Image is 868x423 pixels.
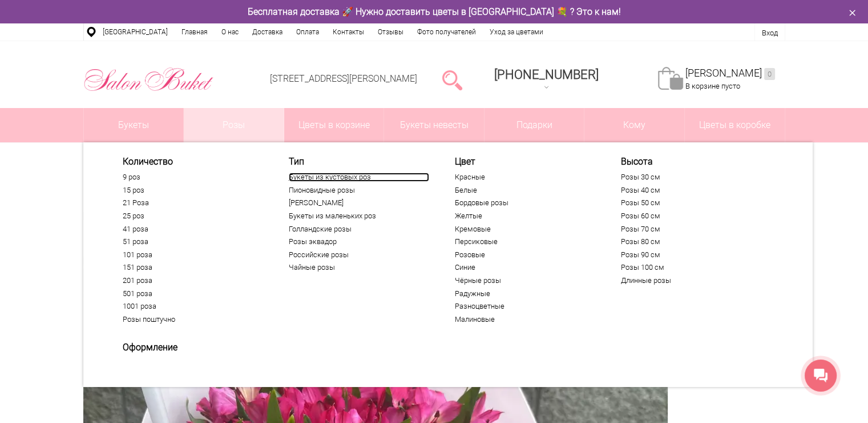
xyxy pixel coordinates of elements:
[762,29,778,37] a: Вход
[487,63,605,96] a: [PHONE_NUMBER]
[123,156,263,167] span: Количество
[289,23,326,41] a: Оплата
[96,23,175,41] a: [GEOGRAPHIC_DATA]
[621,237,761,246] a: Розы 80 см
[184,108,284,142] a: Розы
[83,65,214,94] img: Цветы Нижний Новгород
[455,302,595,311] a: Разноцветные
[494,67,599,82] span: [PHONE_NUMBER]
[455,186,595,195] a: Белые
[621,225,761,234] a: Розы 70 см
[621,156,761,167] span: Высота
[621,173,761,182] a: Розы 30 см
[384,108,484,142] a: Букеты невесты
[123,250,263,260] a: 101 роза
[455,237,595,246] a: Персиковые
[455,225,595,234] a: Кремовые
[84,108,184,142] a: Букеты
[455,276,595,285] a: Чёрные розы
[289,156,429,167] span: Тип
[123,237,263,246] a: 51 роза
[685,67,775,80] a: [PERSON_NAME]
[123,263,263,272] a: 151 роза
[123,198,263,207] a: 21 Роза
[483,23,550,41] a: Уход за цветами
[455,263,595,272] a: Синие
[123,276,263,285] a: 201 роза
[289,237,429,246] a: Розы эквадор
[123,173,263,182] a: 9 роз
[455,289,595,298] a: Радужные
[485,108,584,142] a: Подарки
[123,315,263,324] a: Розы поштучно
[123,225,263,234] a: 41 роза
[621,186,761,195] a: Розы 40 см
[455,250,595,260] a: Розовые
[621,276,761,285] a: Длинные розы
[621,212,761,221] a: Розы 60 см
[685,108,785,142] a: Цветы в коробке
[455,156,595,167] span: Цвет
[455,315,595,324] a: Малиновые
[289,250,429,260] a: Российские розы
[289,173,429,182] a: Букеты из кустовых роз
[455,198,595,207] a: Бордовые розы
[245,23,289,41] a: Доставка
[289,212,429,221] a: Букеты из маленьких роз
[455,173,595,182] a: Красные
[764,68,775,80] ins: 0
[289,263,429,272] a: Чайные розы
[123,186,263,195] a: 15 роз
[410,23,483,41] a: Фото получателей
[123,289,263,298] a: 501 роза
[123,302,263,311] a: 1001 роза
[326,23,371,41] a: Контакты
[289,186,429,195] a: Пионовидные розы
[621,250,761,260] a: Розы 90 см
[685,82,740,90] span: В корзине пусто
[75,6,794,18] div: Бесплатная доставка 🚀 Нужно доставить цветы в [GEOGRAPHIC_DATA] 💐 ? Это к нам!
[215,23,245,41] a: О нас
[621,198,761,207] a: Розы 50 см
[289,225,429,234] a: Голландские розы
[621,263,761,272] a: Розы 100 см
[284,108,384,142] a: Цветы в корзине
[123,342,263,353] span: Оформление
[289,198,429,207] a: [PERSON_NAME]
[270,73,417,84] a: [STREET_ADDRESS][PERSON_NAME]
[584,108,684,142] span: Кому
[455,212,595,221] a: Желтые
[371,23,410,41] a: Отзывы
[175,23,215,41] a: Главная
[123,212,263,221] a: 25 роз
